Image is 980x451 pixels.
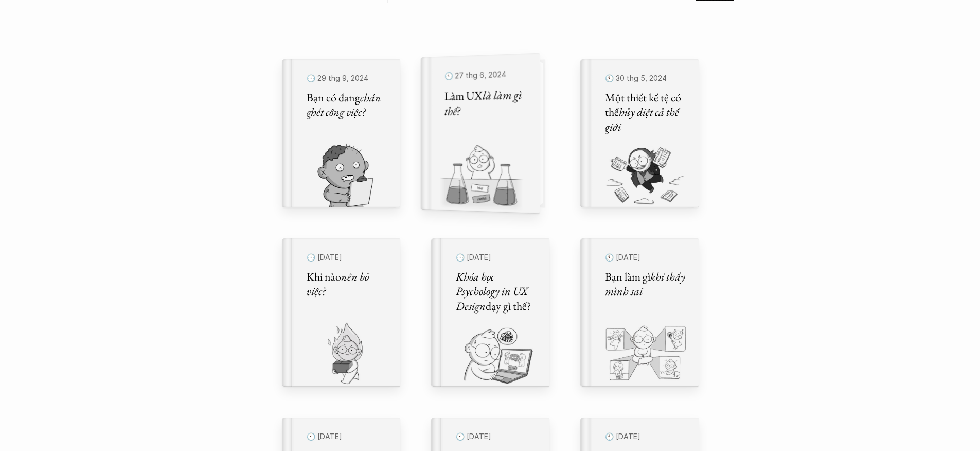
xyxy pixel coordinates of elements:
[580,59,699,207] a: 🕙 30 thg 5, 2024Một thiết kế tệ có thểhủy diệt cả thế giới
[605,251,686,265] p: 🕙 [DATE]
[307,72,388,85] p: 🕙 29 thg 9, 2024
[307,270,388,299] h5: Khi nào
[307,269,371,299] em: nên bỏ việc?
[431,238,549,387] a: 🕙 [DATE]Khóa học Psychology in UX Designdạy gì thế?
[605,270,686,299] h5: Bạn làm gì
[456,251,537,265] p: 🕙 [DATE]
[605,430,686,444] p: 🕙 [DATE]
[444,87,526,119] h5: Làm UX
[307,90,383,120] em: chán ghét công việc?
[456,430,537,444] p: 🕙 [DATE]
[456,269,530,314] em: Khóa học Psychology in UX Design
[605,91,686,135] h5: Một thiết kế tệ có thể
[605,269,687,299] em: khi thấy mình sai
[307,430,388,444] p: 🕙 [DATE]
[444,86,523,119] em: là làm gì thế?
[605,72,686,85] p: 🕙 30 thg 5, 2024
[431,59,549,207] a: 🕙 27 thg 6, 2024Làm UXlà làm gì thế?
[456,270,537,314] h5: dạy gì thế?
[580,238,699,387] a: 🕙 [DATE]Bạn làm gìkhi thấy mình sai
[307,251,388,265] p: 🕙 [DATE]
[282,59,400,207] a: 🕙 29 thg 9, 2024Bạn có đangchán ghét công việc?
[605,105,681,134] em: hủy diệt cả thế giới
[282,238,400,387] a: 🕙 [DATE]Khi nàonên bỏ việc?
[307,91,388,120] h5: Bạn có đang
[444,67,526,84] p: 🕙 27 thg 6, 2024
